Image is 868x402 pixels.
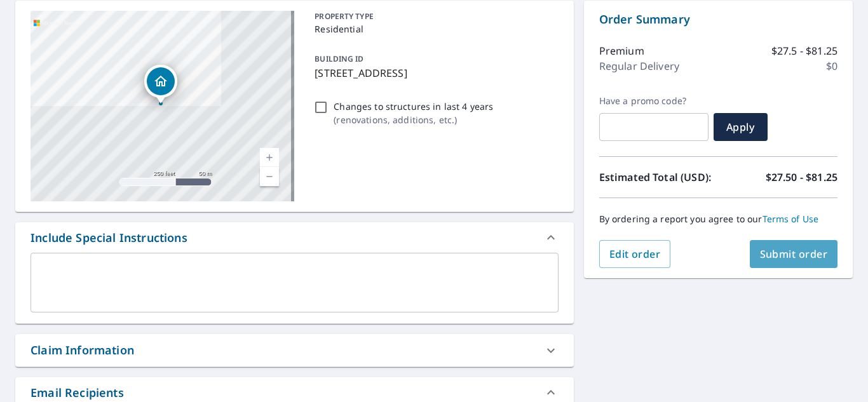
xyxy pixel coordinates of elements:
[599,58,679,74] p: Regular Delivery
[315,22,553,36] p: Residential
[724,120,757,134] span: Apply
[760,247,828,261] span: Submit order
[15,222,574,253] div: Include Special Instructions
[31,384,124,401] div: Email Recipients
[599,11,837,28] p: Order Summary
[315,53,363,64] p: BUILDING ID
[31,342,134,359] div: Claim Information
[144,65,177,104] div: Dropped pin, building 1, Residential property, 507 Lincoln Ave Fox River Grove, IL 60021
[260,148,279,167] a: Current Level 17, Zoom In
[260,167,279,186] a: Current Level 17, Zoom Out
[826,58,837,74] p: $0
[315,11,553,22] p: PROPERTY TYPE
[599,213,837,225] p: By ordering a report you agree to our
[334,113,493,126] p: ( renovations, additions, etc. )
[750,240,838,268] button: Submit order
[334,100,493,113] p: Changes to structures in last 4 years
[714,113,768,141] button: Apply
[766,170,837,185] p: $27.50 - $81.25
[599,170,719,185] p: Estimated Total (USD):
[599,95,709,107] label: Have a promo code?
[599,240,671,268] button: Edit order
[599,43,644,58] p: Premium
[31,229,187,246] div: Include Special Instructions
[15,334,574,366] div: Claim Information
[609,247,661,261] span: Edit order
[763,213,819,225] a: Terms of Use
[315,65,553,81] p: [STREET_ADDRESS]
[771,43,837,58] p: $27.5 - $81.25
